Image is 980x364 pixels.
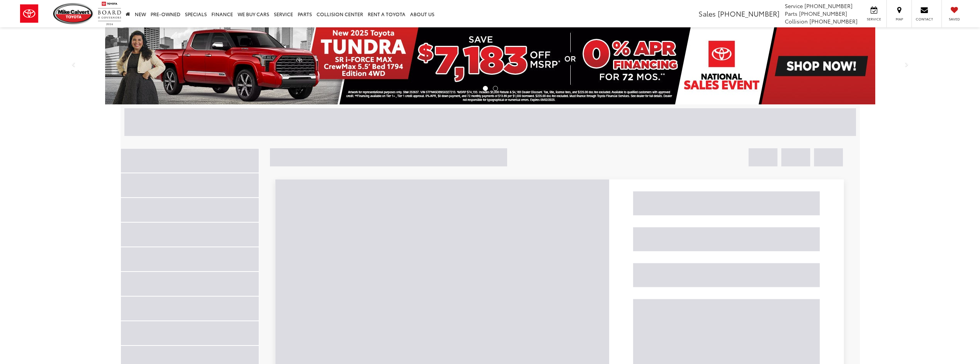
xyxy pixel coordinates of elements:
[809,17,858,25] span: [PHONE_NUMBER]
[718,8,779,18] span: [PHONE_NUMBER]
[699,8,716,18] span: Sales
[804,2,853,10] span: [PHONE_NUMBER]
[785,17,808,25] span: Collision
[799,10,847,17] span: [PHONE_NUMBER]
[891,17,908,22] span: Map
[865,17,883,22] span: Service
[916,17,933,22] span: Contact
[946,17,963,22] span: Saved
[53,3,94,24] img: Mike Calvert Toyota
[105,27,875,104] img: New 2025 Toyota Tundra
[785,2,803,10] span: Service
[785,10,797,17] span: Parts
